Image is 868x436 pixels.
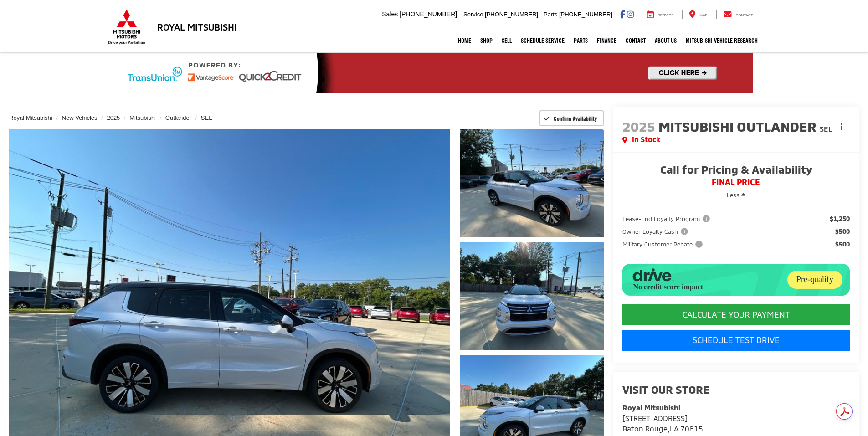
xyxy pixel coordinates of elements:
a: Expand Photo 2 [460,242,604,350]
a: Map [682,10,714,19]
span: Map [699,13,707,17]
span: Lease-End Loyalty Program [622,214,712,223]
a: Contact [716,10,760,19]
span: LA [670,424,678,433]
a: Royal Mitsubishi [9,114,52,121]
span: Confirm Availability [554,115,597,122]
button: Actions [834,118,850,134]
a: Finance [592,29,621,52]
a: New Vehicles [62,114,98,121]
a: Mitsubishi Vehicle Research [681,29,762,52]
span: $500 [835,240,850,249]
span: Service [463,11,483,18]
span: Contact [735,13,753,17]
button: Military Customer Rebate [622,240,706,249]
a: 2025 [107,114,120,121]
span: $500 [835,227,850,236]
span: 70815 [680,424,703,433]
span: [STREET_ADDRESS] [622,414,688,422]
a: Facebook: Click to visit our Facebook page [620,10,625,18]
img: Quick2Credit [115,53,753,93]
span: FINAL PRICE [622,178,850,187]
a: Service [640,10,681,19]
button: Owner Loyalty Cash [622,227,691,236]
a: Instagram: Click to visit our Instagram page [627,10,634,18]
img: 2025 Mitsubishi Outlander SEL [458,128,605,238]
a: Home [453,29,476,52]
span: [PHONE_NUMBER] [485,11,538,18]
a: Schedule Test Drive [622,330,850,351]
a: Mitsubishi [129,114,156,121]
h2: Visit our Store [622,384,850,395]
span: Parts [544,11,557,18]
a: Parts: Opens in a new tab [569,29,592,52]
a: Schedule Service: Opens in a new tab [516,29,569,52]
span: Less [727,191,740,199]
span: [PHONE_NUMBER] [400,10,457,18]
span: Call for Pricing & Availability [622,164,850,178]
span: 2025 [622,118,655,134]
span: Sales [382,10,398,18]
: CALCULATE YOUR PAYMENT [622,304,850,325]
a: SEL [201,114,212,121]
span: [PHONE_NUMBER] [559,11,612,18]
span: $1,250 [830,214,850,223]
span: SEL [820,124,832,133]
span: In Stock [632,134,660,145]
a: Sell [497,29,516,52]
span: Owner Loyalty Cash [622,227,690,236]
a: Shop [476,29,497,52]
a: [STREET_ADDRESS] Baton Rouge,LA 70815 [622,414,703,433]
span: Baton Rouge [622,424,668,433]
img: 2025 Mitsubishi Outlander SEL [458,241,605,351]
span: Service [658,13,674,17]
button: Less [722,187,750,203]
span: Mitsubishi Outlander [658,118,820,134]
a: Expand Photo 1 [460,129,604,237]
button: Lease-End Loyalty Program [622,214,713,223]
a: Contact [621,29,650,52]
a: Outlander [165,114,191,121]
span: Military Customer Rebate [622,240,704,249]
span: dropdown dots [841,123,842,130]
strong: Royal Mitsubishi [622,403,680,412]
img: Mitsubishi [106,9,147,45]
a: About Us [650,29,681,52]
h3: Royal Mitsubishi [157,22,237,32]
button: Confirm Availability [539,110,604,126]
span: , [622,424,703,433]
